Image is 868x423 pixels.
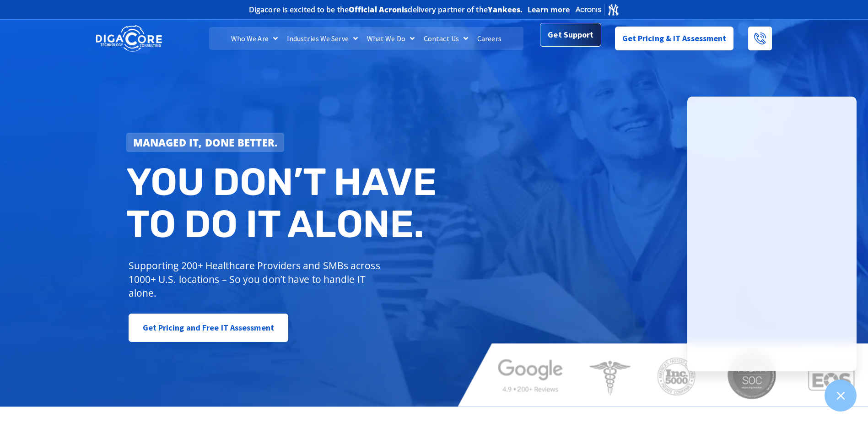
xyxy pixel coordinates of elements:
[126,161,441,245] h2: You don’t have to do IT alone.
[473,27,506,50] a: Careers
[349,5,408,15] b: Official Acronis
[126,133,285,152] a: Managed IT, done better.
[622,29,727,48] span: Get Pricing & IT Assessment
[548,26,593,44] span: Get Support
[540,23,601,47] a: Get Support
[419,27,473,50] a: Contact Us
[226,27,282,50] a: Who We Are
[362,27,419,50] a: What We Do
[249,6,523,13] h2: Digacore is excited to be the delivery partner of the
[96,24,162,53] img: DigaCore Technology Consulting
[129,314,288,342] a: Get Pricing and Free IT Assessment
[615,27,734,50] a: Get Pricing & IT Assessment
[575,3,620,16] img: Acronis
[209,27,523,50] nav: Menu
[528,5,570,14] a: Learn more
[129,259,384,300] p: Supporting 200+ Healthcare Providers and SMBs across 1000+ U.S. locations – So you don’t have to ...
[488,5,523,15] b: Yankees.
[133,136,278,149] strong: Managed IT, done better.
[143,319,274,337] span: Get Pricing and Free IT Assessment
[687,97,857,371] iframe: Chatgenie Messenger
[282,27,362,50] a: Industries We Serve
